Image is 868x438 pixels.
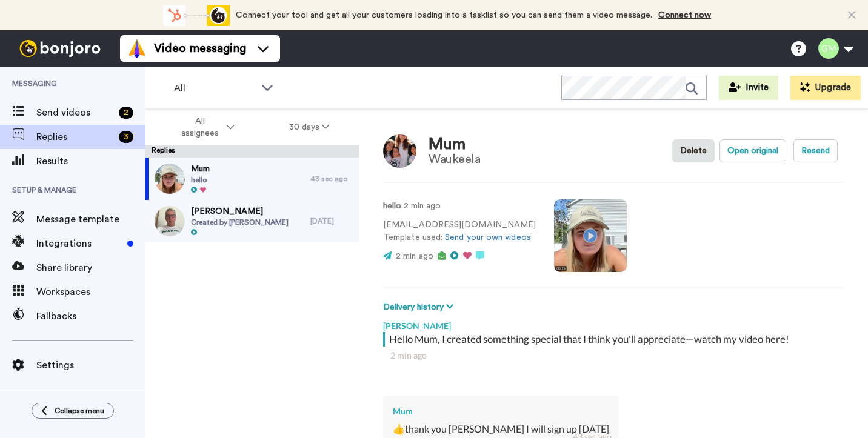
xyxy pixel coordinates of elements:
div: Mum [429,136,480,153]
div: Mum [393,405,609,417]
span: Created by [PERSON_NAME] [191,217,289,227]
div: animation [163,5,230,26]
span: Fallbacks [36,309,145,324]
p: : 2 min ago [383,200,536,213]
img: bj-logo-header-white.svg [15,40,105,57]
span: Video messaging [154,40,246,57]
button: Resend [793,139,838,162]
span: Send videos [36,105,114,120]
div: Replies [145,145,359,158]
span: All [174,81,255,96]
div: 43 sec ago [310,174,353,184]
button: Open original [719,139,786,162]
a: Mumhello43 sec ago [145,158,359,200]
span: 2 min ago [396,252,433,260]
span: Collapse menu [55,406,104,416]
a: Connect now [658,11,711,19]
div: 2 min ago [390,350,836,362]
span: Mum [191,163,210,175]
button: All assignees [148,110,262,144]
span: [PERSON_NAME] [191,205,289,217]
span: Settings [36,358,145,373]
span: Results [36,154,145,168]
button: Invite [719,76,778,100]
p: [EMAIL_ADDRESS][DOMAIN_NAME] Template used: [383,219,536,244]
span: Workspaces [36,285,145,299]
span: Share library [36,260,145,275]
img: 2f626999-e1a4-4f1b-9c15-e792f9c3fcf8-thumb.jpg [155,206,185,236]
span: All assignees [175,115,224,139]
button: 30 days [262,116,357,138]
div: Waukeela [429,153,480,166]
button: Delete [672,139,715,162]
div: [PERSON_NAME] [383,314,844,332]
span: Integrations [36,236,122,251]
button: Delivery history [383,300,457,314]
button: Upgrade [790,76,861,100]
div: 3 [119,131,133,143]
img: vm-color.svg [127,39,147,58]
a: Send your own videos [445,233,531,242]
span: Replies [36,130,114,144]
span: hello [191,175,210,185]
img: Image of Mum [383,134,416,168]
img: 9b448b19-ca3e-4135-98d2-986de9e25ff1-thumb.jpg [155,164,185,194]
button: Collapse menu [32,403,114,419]
div: 2 [119,107,133,119]
a: [PERSON_NAME]Created by [PERSON_NAME][DATE] [145,200,359,242]
div: [DATE] [310,216,353,226]
strong: hello [383,202,401,210]
div: 👍thank you [PERSON_NAME] I will sign up [DATE] [393,422,609,436]
div: Hello Mum, I created something special that I think you'll appreciate—watch my video here! [389,332,841,347]
span: Message template [36,212,145,227]
span: Connect your tool and get all your customers loading into a tasklist so you can send them a video... [236,11,652,19]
